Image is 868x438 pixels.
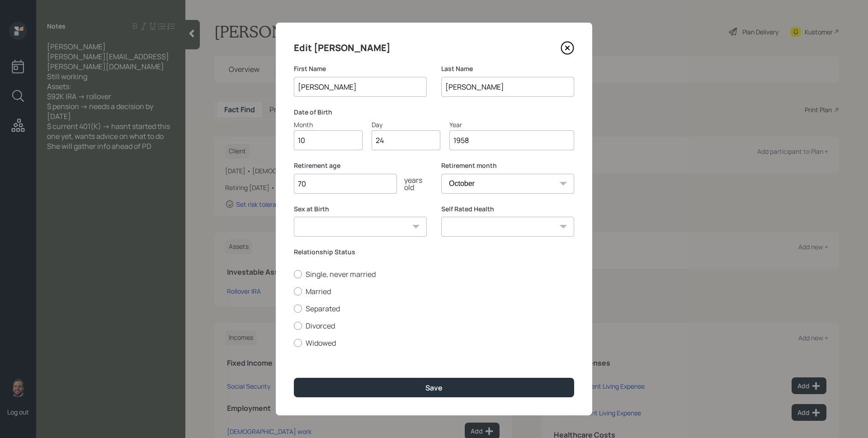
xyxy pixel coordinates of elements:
[294,378,574,397] button: Save
[294,338,574,348] label: Widowed
[441,205,574,214] label: Self Rated Health
[372,130,440,150] input: Day
[294,248,574,257] label: Relationship Status
[294,205,427,214] label: Sex at Birth
[294,108,574,117] label: Date of Birth
[294,304,574,314] label: Separated
[294,64,427,73] label: First Name
[441,64,574,73] label: Last Name
[425,383,443,393] div: Save
[294,120,363,129] div: Month
[294,161,427,170] label: Retirement age
[294,130,363,150] input: Month
[397,176,427,191] div: years old
[294,321,574,331] label: Divorced
[449,120,574,129] div: Year
[294,269,574,279] label: Single, never married
[449,130,574,150] input: Year
[372,120,440,129] div: Day
[294,41,391,55] h4: Edit [PERSON_NAME]
[441,161,574,170] label: Retirement month
[294,286,574,296] label: Married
